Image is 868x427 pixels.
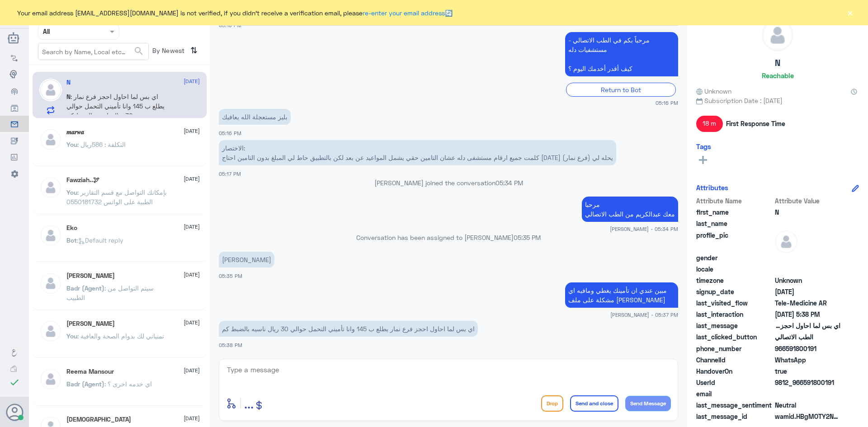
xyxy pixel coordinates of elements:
[133,44,144,59] button: search
[696,400,773,410] span: last_message_sentiment
[610,225,678,233] span: [PERSON_NAME] - 05:34 PM
[77,236,123,244] span: : Default reply
[610,311,678,319] span: [PERSON_NAME] - 05:37 PM
[726,119,785,128] span: First Response Time
[66,236,77,244] span: Bot
[184,175,200,183] span: [DATE]
[39,128,62,151] img: defaultAdmin.png
[244,393,254,413] button: ...
[696,412,773,421] span: last_message_id
[775,412,840,421] span: wamid.HBgMOTY2NTkxODAwMTkxFQIAEhgUM0FBN0QxMzc2REJBODYwNzhGNzEA
[566,83,676,97] div: Return to Bot
[39,224,62,247] img: defaultAdmin.png
[696,332,773,342] span: last_clicked_button
[696,142,711,150] h6: Tags
[38,43,148,60] input: Search by Name, Local etc…
[762,20,793,51] img: defaultAdmin.png
[696,230,773,251] span: profile_pic
[66,368,114,375] h5: Reema Mansour
[244,395,254,411] span: ...
[696,276,773,285] span: timezone
[565,282,678,308] p: 7/9/2025, 5:37 PM
[66,188,167,206] span: : بإمكانك التواصل مع قسم التقارير الطبية على الواتس 0550181732
[219,130,241,136] span: 05:16 PM
[775,355,840,365] span: 2
[696,298,773,308] span: last_visited_flow
[696,310,773,319] span: last_interaction
[696,287,773,296] span: signup_date
[219,109,291,125] p: 7/9/2025, 5:16 PM
[66,284,104,292] span: Badr (Agent)
[541,395,563,412] button: Drop
[66,93,165,119] span: : اي بس لما احاول احجز فرع نمار يطلع ب 145 وانا تأميني التحمل حوالي 30 ريال ناسيه بالضبط كم
[775,378,840,387] span: 9812_966591800191
[696,86,731,96] span: Unknown
[565,32,678,76] p: 7/9/2025, 5:16 PM
[625,396,671,411] button: Send Message
[582,197,678,222] p: 7/9/2025, 5:34 PM
[9,377,20,388] i: check
[77,332,164,340] span: : تمنياتي لك بدوام الصحة والعافية
[495,179,523,187] span: 05:34 PM
[219,140,616,165] p: 7/9/2025, 5:17 PM
[775,366,840,376] span: true
[66,284,154,301] span: : سيتم التواصل من الطبيب
[775,58,780,68] h5: N
[133,46,144,56] span: search
[696,196,773,206] span: Attribute Name
[775,321,840,330] span: اي بس لما احاول احجز فرع نمار يطلع ب 145 وانا تأميني التحمل حوالي 30 ريال ناسيه بالضبط كم
[775,230,797,253] img: defaultAdmin.png
[845,8,854,17] button: ×
[696,219,773,228] span: last_name
[696,366,773,376] span: HandoverOn
[775,344,840,353] span: 966591800191
[775,310,840,319] span: 2025-09-07T14:38:02.211Z
[775,287,840,296] span: 2025-09-07T13:33:11.272Z
[17,8,453,18] span: Your email address [EMAIL_ADDRESS][DOMAIN_NAME] is not verified, if you didn't receive a verifica...
[775,264,840,274] span: null
[184,271,200,279] span: [DATE]
[39,320,62,343] img: defaultAdmin.png
[66,93,71,100] span: N
[696,389,773,399] span: email
[696,253,773,263] span: gender
[696,264,773,274] span: locale
[775,253,840,263] span: null
[696,116,723,132] span: 18 m
[762,71,794,80] h6: Reachable
[66,332,77,340] span: You
[39,368,62,390] img: defaultAdmin.png
[219,178,678,188] p: [PERSON_NAME] joined the conversation
[696,321,773,330] span: last_message
[66,380,104,388] span: Badr (Agent)
[514,234,541,241] span: 05:35 PM
[66,79,71,86] h5: N
[219,233,678,242] p: Conversation has been assigned to [PERSON_NAME]
[66,176,99,184] h5: Fawziah..🕊
[184,77,200,85] span: [DATE]
[696,378,773,387] span: UserId
[184,319,200,327] span: [DATE]
[775,196,840,206] span: Attribute Value
[66,272,115,280] h5: Anas
[775,207,840,217] span: N
[775,332,840,342] span: الطب الاتصالي
[775,389,840,399] span: null
[219,171,241,177] span: 05:17 PM
[363,9,445,17] a: re-enter your email address
[184,223,200,231] span: [DATE]
[77,141,126,148] span: : التكلفة : 586ريال
[184,366,200,375] span: [DATE]
[219,342,242,348] span: 05:38 PM
[696,207,773,217] span: first_name
[66,188,77,196] span: You
[6,404,23,421] button: Avatar
[656,99,678,107] span: 05:16 PM
[219,273,242,279] span: 05:35 PM
[775,276,840,285] span: Unknown
[696,183,728,192] h6: Attributes
[696,96,859,105] span: Subscription Date : [DATE]
[149,43,187,61] span: By Newest
[184,127,200,135] span: [DATE]
[66,128,84,136] h5: 𝒎𝒂𝒓𝒘𝒂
